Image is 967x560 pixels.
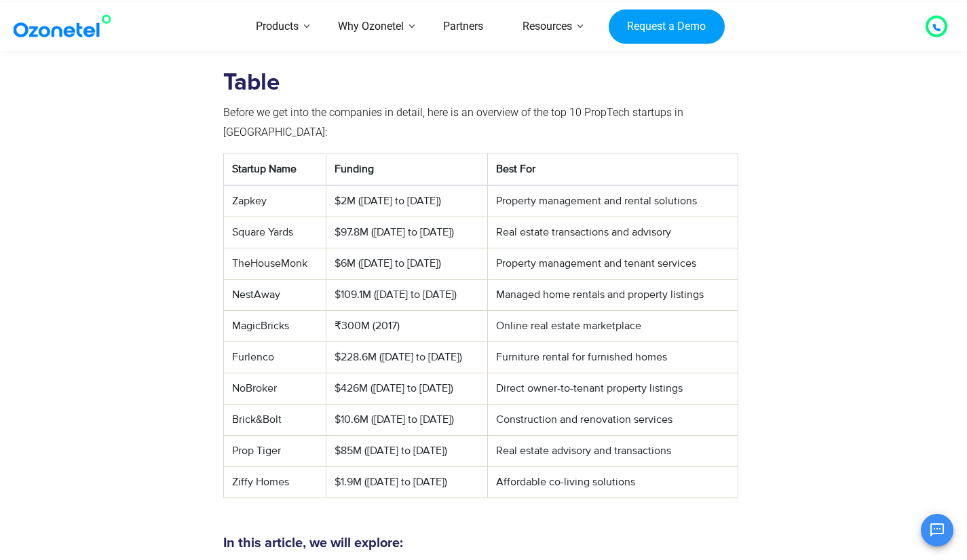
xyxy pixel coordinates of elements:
td: $1.9M ([DATE] to [DATE]) [326,467,487,498]
th: Startup Name [223,154,326,186]
td: Online real estate marketplace [487,311,738,342]
a: Products [236,3,318,51]
td: Furniture rental for furnished homes [487,342,738,373]
td: NestAway [223,280,326,311]
th: Funding [326,154,487,186]
a: Request a Demo [609,9,725,44]
td: Furlenco [223,342,326,373]
td: $85M ([DATE] to [DATE]) [326,436,487,467]
td: Construction and renovation services [487,405,738,436]
a: Resources [503,3,592,51]
h5: In this article, we will explore: [223,536,738,550]
td: $2M ([DATE] to [DATE]) [326,185,487,217]
td: $426M ([DATE] to [DATE]) [326,373,487,405]
td: Real estate transactions and advisory [487,217,738,248]
td: NoBroker [223,373,326,405]
a: Why Ozonetel [318,3,423,51]
td: Managed home rentals and property listings [487,280,738,311]
td: TheHouseMonk [223,248,326,280]
span: Before we get into the companies in detail, here is an overview of the top 10 PropTech startups i... [223,106,683,138]
td: Real estate advisory and transactions [487,436,738,467]
td: $10.6M ([DATE] to [DATE]) [326,405,487,436]
td: $97.8M ([DATE] to [DATE]) [326,217,487,248]
button: Open chat [921,514,953,546]
td: MagicBricks [223,311,326,342]
td: Property management and rental solutions [487,185,738,217]
td: Direct owner-to-tenant property listings [487,373,738,405]
td: Zapkey [223,185,326,217]
td: Brick&Bolt [223,405,326,436]
td: Ziffy Homes [223,467,326,498]
strong: Table [223,71,280,94]
td: Affordable co-living solutions [487,467,738,498]
th: Best For [487,154,738,186]
td: Property management and tenant services [487,248,738,280]
td: ₹300M (2017) [326,311,487,342]
td: Prop Tiger [223,436,326,467]
td: $109.1M ([DATE] to [DATE]) [326,280,487,311]
td: $228.6M ([DATE] to [DATE]) [326,342,487,373]
a: Partners [423,3,503,51]
td: Square Yards [223,217,326,248]
td: $6M ([DATE] to [DATE]) [326,248,487,280]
